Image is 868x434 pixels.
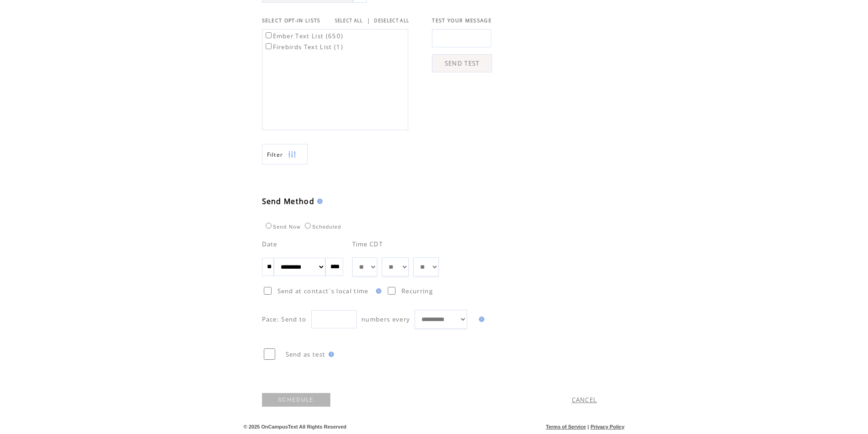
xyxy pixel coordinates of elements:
[401,287,433,295] span: Recurring
[262,196,315,206] span: Send Method
[352,240,383,248] span: Time CDT
[267,151,283,158] span: Show filters
[303,224,341,230] label: Scheduled
[266,43,272,49] input: Firebirds Text List (1)
[314,199,323,204] img: help.gif
[262,393,330,407] a: SCHEDULE
[266,223,272,229] input: Send Now
[264,43,344,51] label: Firebirds Text List (1)
[244,424,347,429] span: © 2025 OnCampusText All Rights Reserved
[305,223,311,229] input: Scheduled
[262,144,308,164] a: Filter
[587,424,589,429] span: |
[572,396,597,404] a: CANCEL
[361,315,410,323] span: numbers every
[546,424,586,429] a: Terms of Service
[277,287,369,295] span: Send at contact`s local time
[374,18,409,24] a: DESELECT ALL
[263,224,301,230] label: Send Now
[373,288,381,294] img: help.gif
[335,18,363,24] a: SELECT ALL
[266,32,272,38] input: Ember Text List (650)
[262,240,277,248] span: Date
[264,32,344,40] label: Ember Text List (650)
[476,317,484,322] img: help.gif
[288,144,296,165] img: filters.png
[367,16,370,25] span: |
[286,350,326,358] span: Send as test
[326,352,334,357] img: help.gif
[432,17,492,24] span: TEST YOUR MESSAGE
[262,17,321,24] span: SELECT OPT-IN LISTS
[262,315,307,323] span: Pace: Send to
[432,54,492,72] a: SEND TEST
[591,424,625,429] a: Privacy Policy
